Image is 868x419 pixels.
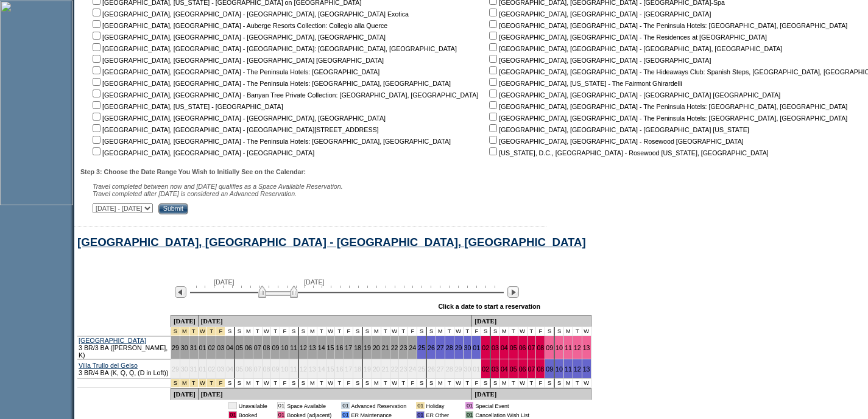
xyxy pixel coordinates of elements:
[199,379,208,388] td: Spring Break Wk 4 2026 - Saturday to Saturday
[208,344,215,351] a: 02
[235,359,244,379] td: 05
[235,327,244,336] td: S
[226,344,233,351] a: 04
[300,344,307,351] a: 12
[336,344,343,351] a: 16
[180,359,189,379] td: 30
[555,327,564,336] td: S
[500,327,509,336] td: M
[236,344,243,351] a: 05
[426,402,456,409] td: Holiday
[472,388,591,400] td: [DATE]
[510,344,517,351] a: 05
[437,344,444,351] a: 27
[335,359,344,379] td: 16
[171,359,180,379] td: 29
[93,183,343,190] span: Travel completed between now and [DATE] qualifies as a Space Available Reservation.
[373,344,380,351] a: 20
[438,303,540,310] div: Click a date to start a reservation
[189,359,199,379] td: 31
[172,344,179,351] a: 29
[318,344,325,351] a: 14
[190,344,197,351] a: 31
[175,286,186,298] img: Previous
[487,10,711,18] nobr: [GEOGRAPHIC_DATA], [GEOGRAPHIC_DATA] - [GEOGRAPHIC_DATA]
[308,359,317,379] td: 13
[77,359,171,379] td: 3 BR/4 BA (K, Q, Q, (D in Loft))
[487,33,767,41] nobr: [GEOGRAPHIC_DATA], [GEOGRAPHIC_DATA] - The Residences at [GEOGRAPHIC_DATA]
[582,379,591,388] td: W
[299,359,308,379] td: 12
[253,359,263,379] td: 07
[381,327,390,336] td: T
[382,344,389,351] a: 21
[287,411,331,418] td: Booked (adjacent)
[280,379,289,388] td: F
[171,379,180,388] td: Spring Break Wk 4 2026 - Saturday to Saturday
[509,379,518,388] td: T
[464,327,473,336] td: T
[171,315,199,327] td: [DATE]
[472,315,591,327] td: [DATE]
[565,344,572,351] a: 11
[464,359,473,379] td: 30
[487,114,847,122] nobr: [GEOGRAPHIC_DATA], [GEOGRAPHIC_DATA] - The Peninsula Hotels: [GEOGRAPHIC_DATA], [GEOGRAPHIC_DATA]
[272,344,279,351] a: 09
[77,336,171,359] td: 3 BR/3 BA ([PERSON_NAME], K)
[487,57,711,64] nobr: [GEOGRAPHIC_DATA], [GEOGRAPHIC_DATA] - [GEOGRAPHIC_DATA]
[244,379,253,388] td: M
[90,91,478,99] nobr: [GEOGRAPHIC_DATA], [GEOGRAPHIC_DATA] - Banyan Tree Private Collection: [GEOGRAPHIC_DATA], [GEOGRA...
[501,365,508,373] a: 04
[475,411,529,418] td: Cancellation Wish List
[556,365,563,373] a: 10
[189,379,199,388] td: Spring Break Wk 4 2026 - Saturday to Saturday
[90,114,386,122] nobr: [GEOGRAPHIC_DATA], [GEOGRAPHIC_DATA] - [GEOGRAPHIC_DATA], [GEOGRAPHIC_DATA]
[299,379,308,388] td: S
[555,379,564,388] td: S
[537,344,544,351] a: 08
[90,138,451,145] nobr: [GEOGRAPHIC_DATA], [GEOGRAPHIC_DATA] - The Peninsula Hotels: [GEOGRAPHIC_DATA], [GEOGRAPHIC_DATA]
[317,327,326,336] td: T
[481,327,491,336] td: S
[225,327,235,336] td: S
[583,365,590,373] a: 13
[418,344,425,351] a: 25
[518,379,528,388] td: W
[574,365,581,373] a: 12
[90,149,314,157] nobr: [GEOGRAPHIC_DATA], [GEOGRAPHIC_DATA] - [GEOGRAPHIC_DATA]
[271,327,280,336] td: T
[408,327,417,336] td: F
[465,411,473,418] td: 01
[353,359,363,379] td: 18
[399,379,408,388] td: T
[482,344,489,351] a: 02
[199,315,473,327] td: [DATE]
[199,327,208,336] td: Spring Break Wk 4 2026 - Saturday to Saturday
[436,359,445,379] td: 27
[90,10,409,18] nobr: [GEOGRAPHIC_DATA], [GEOGRAPHIC_DATA] - [GEOGRAPHIC_DATA], [GEOGRAPHIC_DATA] Exotica
[207,379,216,388] td: Spring Break Wk 4 2026 - Saturday to Saturday
[90,103,283,110] nobr: [GEOGRAPHIC_DATA], [US_STATE] - [GEOGRAPHIC_DATA]
[573,327,582,336] td: T
[277,411,285,418] td: 01
[90,33,386,41] nobr: [GEOGRAPHIC_DATA], [GEOGRAPHIC_DATA] - [GEOGRAPHIC_DATA], [GEOGRAPHIC_DATA]
[408,379,417,388] td: F
[564,327,573,336] td: M
[287,402,331,409] td: Space Available
[454,379,464,388] td: W
[537,365,544,373] a: 08
[372,359,381,379] td: 20
[519,365,526,373] a: 06
[225,379,235,388] td: S
[482,365,489,373] a: 02
[426,411,456,418] td: ER Other
[487,91,780,99] nobr: [GEOGRAPHIC_DATA], [GEOGRAPHIC_DATA] - [GEOGRAPHIC_DATA] [GEOGRAPHIC_DATA]
[546,365,553,373] a: 09
[427,327,436,336] td: S
[509,327,518,336] td: T
[487,45,782,52] nobr: [GEOGRAPHIC_DATA], [GEOGRAPHIC_DATA] - [GEOGRAPHIC_DATA], [GEOGRAPHIC_DATA]
[317,379,326,388] td: T
[465,402,473,409] td: 01
[158,203,188,214] input: Submit
[528,344,535,351] a: 07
